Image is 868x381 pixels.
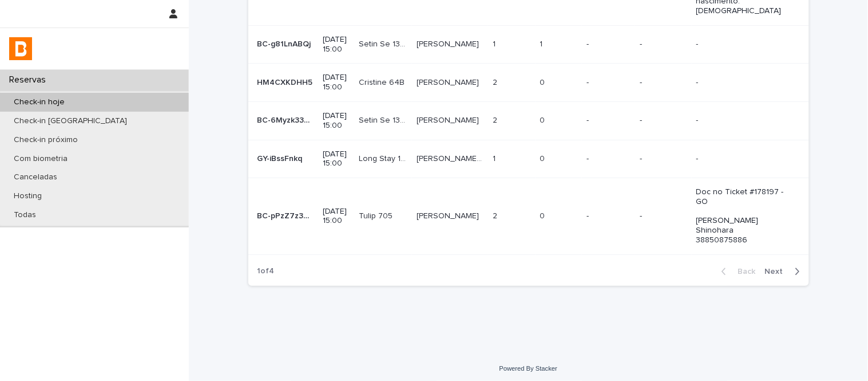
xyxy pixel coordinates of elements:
tr: GY-iBssFnkqGY-iBssFnkq [DATE] 15:00Long Stay 1507Long Stay 1507 [PERSON_NAME] Prop Long Stay 1507... [248,140,809,178]
p: Todas [5,210,45,220]
tr: BC-g81LnABQjBC-g81LnABQj [DATE] 15:00Setin Se 1306Setin Se 1306 [PERSON_NAME][PERSON_NAME] 11 11 --- [248,25,809,64]
img: zVaNuJHRTjyIjT5M9Xd5 [9,37,32,60]
p: 1 [540,37,545,49]
p: 2 [493,209,500,221]
p: - [586,211,631,221]
p: Check-in próximo [5,135,87,145]
tr: HM4CXKDHH5HM4CXKDHH5 [DATE] 15:00Cristine 64BCristine 64B [PERSON_NAME][PERSON_NAME] 22 00 --- [248,64,809,102]
span: Back [731,268,756,276]
p: Doc no Ticket #178197 - GO [PERSON_NAME] Shinohara 38850875886 [696,187,791,245]
p: Canceladas [5,172,66,182]
p: Hosting [5,191,51,201]
p: [PERSON_NAME] [417,76,481,88]
p: 0 [540,152,548,164]
p: - [696,116,791,125]
p: 0 [540,209,548,221]
tr: BC-6Myzk33m9BC-6Myzk33m9 [DATE] 15:00Setin Se 1303Setin Se 1303 [PERSON_NAME][PERSON_NAME] 22 00 --- [248,101,809,140]
p: - [696,40,791,49]
p: Cristine 64B [359,76,407,88]
button: Back [712,266,760,277]
p: - [586,154,631,164]
p: Rafaela Prop Long Stay 1507 [417,152,486,164]
p: 1 [493,152,498,164]
p: Check-in [GEOGRAPHIC_DATA] [5,116,136,126]
p: 0 [540,113,548,125]
p: [DATE] 15:00 [323,207,350,226]
p: Tulip 705 [359,209,395,221]
p: - [640,211,687,221]
p: Com biometria [5,154,77,164]
p: GY-iBssFnkq [257,152,305,164]
p: [DATE] 15:00 [323,35,350,54]
p: [DATE] 15:00 [323,150,350,169]
p: Lindabel Cristina Santos Cavalcante [417,113,481,125]
p: BC-pPzZ7z3W2 [257,209,316,221]
button: Next [760,266,809,277]
p: Long Stay 1507 [359,152,409,164]
p: - [586,40,631,49]
p: 0 [540,76,548,88]
p: 1 of 4 [248,257,284,285]
p: - [586,116,631,125]
p: [DATE] 15:00 [323,111,350,131]
p: BC-6Myzk33m9 [257,113,316,125]
p: - [586,78,631,88]
p: HM4CXKDHH5 [257,76,315,88]
p: Carles Camprubí Ferrer [417,37,481,49]
p: Setin Se 1303 [359,113,409,125]
p: - [640,78,687,88]
p: Letícia Santana shinohara [417,209,481,221]
p: 2 [493,113,500,125]
p: - [696,78,791,88]
p: Check-in hoje [5,97,74,107]
p: Reservas [5,74,55,85]
p: 2 [493,76,500,88]
p: - [640,116,687,125]
tr: BC-pPzZ7z3W2BC-pPzZ7z3W2 [DATE] 15:00Tulip 705Tulip 705 [PERSON_NAME][PERSON_NAME] 22 00 --Doc no... [248,178,809,255]
p: 1 [493,37,498,49]
p: Setin Se 1306 [359,37,409,49]
p: - [640,40,687,49]
a: Powered By Stacker [500,365,557,372]
p: [DATE] 15:00 [323,73,350,92]
p: BC-g81LnABQj [257,37,314,49]
p: - [696,154,791,164]
span: Next [765,268,790,276]
p: - [640,154,687,164]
